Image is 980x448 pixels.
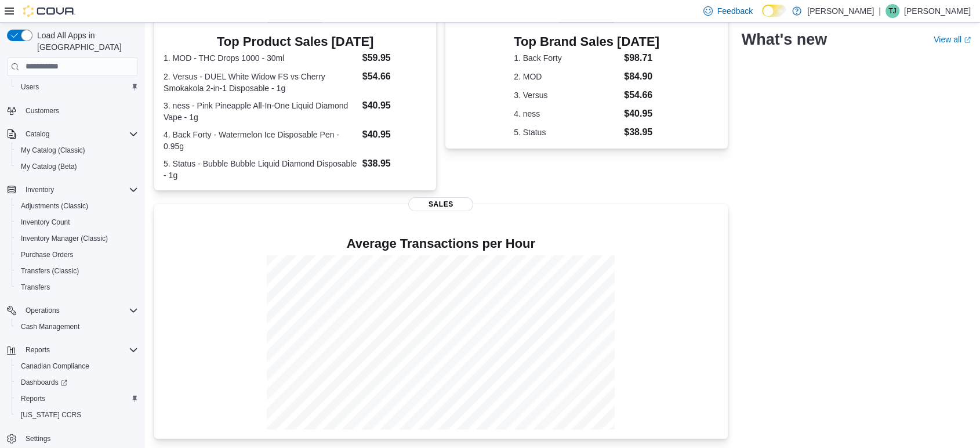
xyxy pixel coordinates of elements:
[26,106,59,115] span: Customers
[16,80,138,94] span: Users
[624,88,659,102] dd: $54.66
[16,248,138,262] span: Purchase Orders
[807,4,874,18] p: [PERSON_NAME]
[21,201,88,211] span: Adjustments (Classic)
[16,264,138,278] span: Transfers (Classic)
[21,127,54,141] button: Catalog
[12,198,143,214] button: Adjustments (Classic)
[624,70,659,84] dd: $84.90
[362,99,427,113] dd: $40.95
[16,359,138,373] span: Canadian Compliance
[16,408,86,422] a: [US_STATE] CCRS
[2,430,143,447] button: Settings
[16,232,112,245] a: Inventory Manager (Classic)
[408,197,473,211] span: Sales
[21,432,55,446] a: Settings
[12,142,143,158] button: My Catalog (Classic)
[21,162,77,171] span: My Catalog (Beta)
[2,102,143,119] button: Customers
[362,70,427,84] dd: $54.66
[12,319,143,335] button: Cash Management
[16,143,90,157] a: My Catalog (Classic)
[2,126,143,142] button: Catalog
[12,391,143,407] button: Reports
[26,434,50,443] span: Settings
[16,280,55,294] a: Transfers
[32,30,138,53] span: Load All Apps in [GEOGRAPHIC_DATA]
[514,127,619,138] dt: 5. Status
[934,35,971,44] a: View allExternal link
[164,52,358,64] dt: 1. MOD - THC Drops 1000 - 30ml
[16,160,138,174] span: My Catalog (Beta)
[21,362,89,371] span: Canadian Compliance
[762,5,786,17] input: Dark Mode
[16,143,138,157] span: My Catalog (Classic)
[21,304,64,317] button: Operations
[21,410,81,420] span: [US_STATE] CCRS
[624,51,659,65] dd: $98.71
[879,4,881,18] p: |
[16,199,93,213] a: Adjustments (Classic)
[12,158,143,175] button: My Catalog (Beta)
[21,431,138,446] span: Settings
[16,248,78,262] a: Purchase Orders
[514,35,659,49] h3: Top Brand Sales [DATE]
[514,71,619,82] dt: 2. MOD
[164,71,358,94] dt: 2. Versus - DUEL White Widow FS vs Cherry Smokakola 2-in-1 Disposable - 1g
[362,157,427,171] dd: $38.95
[21,266,79,276] span: Transfers (Classic)
[21,322,79,331] span: Cash Management
[26,306,60,315] span: Operations
[16,392,50,406] a: Reports
[164,237,718,251] h4: Average Transactions per Hour
[21,250,74,259] span: Purchase Orders
[16,264,84,278] a: Transfers (Classic)
[21,127,138,141] span: Catalog
[2,342,143,358] button: Reports
[16,320,84,334] a: Cash Management
[717,5,753,17] span: Feedback
[16,408,138,422] span: Washington CCRS
[514,89,619,101] dt: 3. Versus
[21,234,108,243] span: Inventory Manager (Classic)
[16,392,138,406] span: Reports
[888,4,896,18] span: TJ
[26,345,50,355] span: Reports
[21,283,50,292] span: Transfers
[21,82,39,92] span: Users
[12,407,143,423] button: [US_STATE] CCRS
[12,279,143,295] button: Transfers
[12,79,143,95] button: Users
[21,378,67,387] span: Dashboards
[21,218,70,227] span: Inventory Count
[12,214,143,230] button: Inventory Count
[762,17,763,17] span: Dark Mode
[21,343,138,357] span: Reports
[21,146,85,155] span: My Catalog (Classic)
[16,215,138,229] span: Inventory Count
[16,359,94,373] a: Canadian Compliance
[514,108,619,120] dt: 4. ness
[21,183,138,197] span: Inventory
[514,52,619,64] dt: 1. Back Forty
[742,30,827,49] h2: What's new
[885,4,899,18] div: TJ Jacobs
[16,232,138,245] span: Inventory Manager (Classic)
[164,158,358,181] dt: 5. Status - Bubble Bubble Liquid Diamond Disposable - 1g
[362,128,427,142] dd: $40.95
[21,183,59,197] button: Inventory
[164,35,427,49] h3: Top Product Sales [DATE]
[12,230,143,247] button: Inventory Manager (Classic)
[12,263,143,279] button: Transfers (Classic)
[23,5,75,17] img: Cova
[12,247,143,263] button: Purchase Orders
[2,302,143,319] button: Operations
[16,320,138,334] span: Cash Management
[164,100,358,123] dt: 3. ness - Pink Pineapple All-In-One Liquid Diamond Vape - 1g
[12,374,143,391] a: Dashboards
[624,107,659,121] dd: $40.95
[26,129,49,139] span: Catalog
[21,343,55,357] button: Reports
[624,125,659,139] dd: $38.95
[21,304,138,317] span: Operations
